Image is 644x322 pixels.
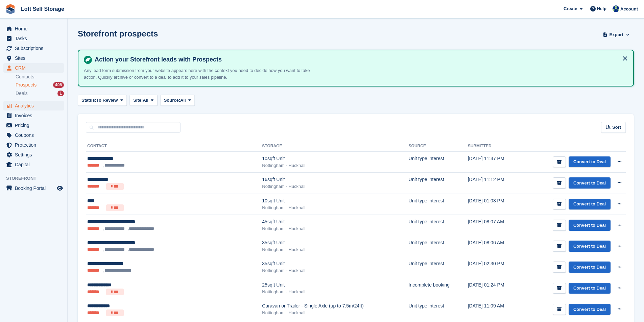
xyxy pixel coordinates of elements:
[16,81,64,89] a: Prospects 405
[262,289,408,295] div: Nottingham - Hucknall
[468,152,521,173] td: [DATE] 11:37 PM
[262,267,408,274] div: Nottingham - Hucknall
[133,97,143,104] span: Site:
[569,156,611,168] a: Convert to Deal
[468,194,521,215] td: [DATE] 01:03 PM
[569,220,611,231] a: Convert to Deal
[3,34,64,43] a: menu
[409,215,468,236] td: Unit type interest
[15,63,55,73] span: CRM
[78,29,158,38] h1: Storefront prospects
[262,197,408,204] div: 10sqft Unit
[409,194,468,215] td: Unit type interest
[3,24,64,33] a: menu
[468,278,521,299] td: [DATE] 01:24 PM
[569,283,611,294] a: Convert to Deal
[16,90,28,97] span: Deals
[129,95,158,106] button: Site: All
[3,111,64,120] a: menu
[3,44,64,53] a: menu
[15,24,55,33] span: Home
[3,183,64,193] a: menu
[15,140,55,150] span: Protection
[409,173,468,194] td: Unit type interest
[3,150,64,159] a: menu
[15,150,55,159] span: Settings
[180,97,186,104] span: All
[84,67,320,80] p: Any lead form submission from your website appears here with the context you need to decide how y...
[164,97,180,104] span: Source:
[468,141,521,152] th: Submitted
[78,95,127,106] button: Status: To Review
[610,31,623,38] span: Export
[15,121,55,130] span: Pricing
[15,101,55,110] span: Analytics
[569,177,611,189] a: Convert to Deal
[409,299,468,320] td: Unit type interest
[15,130,55,140] span: Coupons
[86,141,262,152] th: Contact
[468,299,521,320] td: [DATE] 11:09 AM
[16,90,64,97] a: Deals 1
[569,241,611,252] a: Convert to Deal
[262,302,408,309] div: Caravan or Trailer - Single Axle (up to 7.5m/24ft)
[56,184,64,192] a: Preview store
[613,5,619,12] img: Lucy Shipley
[262,204,408,211] div: Nottingham - Hucknall
[57,91,64,96] div: 1
[81,97,96,104] span: Status:
[3,101,64,110] a: menu
[262,309,408,316] div: Nottingham - Hucknall
[92,56,628,64] h4: Action your Storefront leads with Prospects
[262,218,408,225] div: 45sqft Unit
[262,260,408,267] div: 35sqft Unit
[3,160,64,169] a: menu
[18,3,67,15] a: Loft Self Storage
[143,97,148,104] span: All
[409,257,468,278] td: Unit type interest
[262,239,408,246] div: 35sqft Unit
[569,304,611,315] a: Convert to Deal
[468,257,521,278] td: [DATE] 02:30 PM
[468,173,521,194] td: [DATE] 11:12 PM
[409,278,468,299] td: Incomplete booking
[5,4,16,14] img: stora-icon-8386f47178a22dfd0bd8f6a31ec36ba5ce8667c1dd55bd0f319d3a0aa187defe.svg
[601,29,631,40] button: Export
[3,63,64,73] a: menu
[409,236,468,257] td: Unit type interest
[262,155,408,162] div: 10sqft Unit
[564,5,577,12] span: Create
[569,199,611,210] a: Convert to Deal
[3,53,64,63] a: menu
[16,74,64,80] a: Contacts
[409,141,468,152] th: Source
[612,124,621,131] span: Sort
[96,97,118,104] span: To Review
[3,130,64,140] a: menu
[569,262,611,273] a: Convert to Deal
[15,183,55,193] span: Booking Portal
[15,34,55,43] span: Tasks
[3,140,64,150] a: menu
[468,215,521,236] td: [DATE] 08:07 AM
[262,281,408,289] div: 25sqft Unit
[15,111,55,120] span: Invoices
[262,162,408,169] div: Nottingham - Hucknall
[15,160,55,169] span: Capital
[409,152,468,173] td: Unit type interest
[15,44,55,53] span: Subscriptions
[620,6,638,13] span: Account
[6,175,67,182] span: Storefront
[262,176,408,183] div: 16sqft Unit
[53,82,64,88] div: 405
[262,246,408,253] div: Nottingham - Hucknall
[16,82,37,88] span: Prospects
[597,5,606,12] span: Help
[262,225,408,232] div: Nottingham - Hucknall
[468,236,521,257] td: [DATE] 08:06 AM
[262,183,408,190] div: Nottingham - Hucknall
[15,53,55,63] span: Sites
[160,95,195,106] button: Source: All
[3,121,64,130] a: menu
[262,141,408,152] th: Storage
